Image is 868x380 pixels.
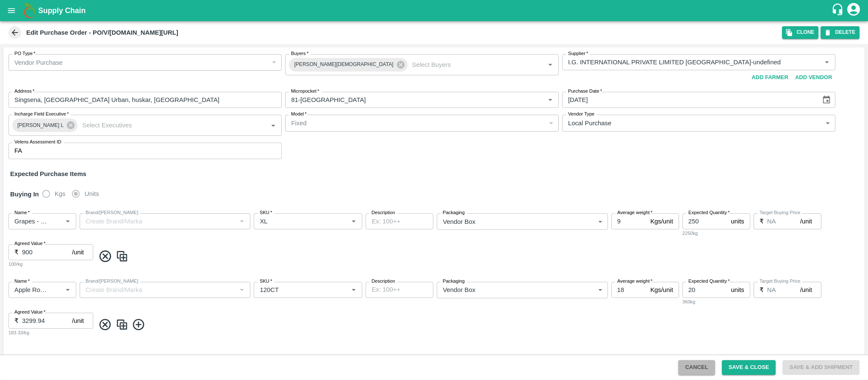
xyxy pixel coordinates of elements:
[545,59,556,70] button: Open
[12,121,69,130] span: [PERSON_NAME] L
[8,92,282,108] input: Address
[14,248,19,257] p: ₹
[792,70,835,85] button: Add Vendor
[8,260,93,268] div: 100/kg
[22,313,72,329] input: 0.0
[268,120,279,131] button: Open
[116,318,128,332] img: CloneIcon
[14,316,19,325] p: ₹
[72,316,84,325] p: /unit
[79,120,254,131] input: Select Executives
[617,209,652,216] label: Average weight
[289,58,407,72] div: [PERSON_NAME][DEMOGRAPHIC_DATA]
[14,50,36,57] label: PO Type
[760,217,764,226] p: ₹
[42,185,106,202] div: buying_in
[678,360,715,375] button: Cancel
[82,284,234,295] input: Create Brand/Marka
[10,171,86,177] strong: Expected Purchase Items
[760,278,801,285] label: Target Buying Price
[682,282,728,298] input: 0
[86,209,138,216] label: Brand/[PERSON_NAME]
[821,57,832,68] button: Open
[22,244,72,260] input: 0.0
[443,209,465,216] label: Packaging
[767,213,800,229] input: 0.0
[116,249,128,263] img: CloneIcon
[731,285,744,295] p: units
[14,58,63,67] p: Vendor Purchase
[14,139,61,146] label: Velens Assessment ID
[650,217,673,226] p: Kgs/unit
[568,111,594,118] label: Vendor Type
[682,229,750,237] div: 2250kg
[291,50,308,57] label: Buyers
[291,88,319,95] label: Micropocket
[14,111,69,118] label: Incharge Field Executive
[291,111,307,118] label: Model
[38,6,86,15] b: Supply Chain
[617,278,652,285] label: Average weight
[800,285,812,295] p: /unit
[348,284,359,295] button: Open
[688,278,730,285] label: Expected Quantity
[372,209,395,216] label: Description
[260,278,272,285] label: SKU
[846,2,861,19] div: account of current user
[767,282,800,298] input: 0.0
[8,329,93,336] div: 183.33/kg
[565,57,808,68] input: Select Supplier
[85,189,99,198] span: Units
[26,29,178,36] b: Edit Purchase Order - PO/V/[DOMAIN_NAME][URL]
[62,216,73,227] button: Open
[288,94,531,105] input: Micropocket
[260,209,272,216] label: SKU
[38,5,831,17] a: Supply Chain
[289,60,398,69] span: [PERSON_NAME][DEMOGRAPHIC_DATA]
[12,118,78,132] div: [PERSON_NAME] L
[782,26,818,39] button: Clone
[682,298,750,306] div: 360kg
[11,284,49,295] input: Name
[760,209,801,216] label: Target Buying Price
[72,248,84,257] p: /unit
[688,209,730,216] label: Expected Quantity
[682,213,728,229] input: 0
[14,309,45,316] label: Agreed Value
[14,88,34,95] label: Address
[256,216,335,227] input: SKU
[731,217,744,226] p: units
[7,185,42,203] h6: Buying In
[760,285,764,295] p: ₹
[2,1,21,20] button: open drawer
[722,360,776,375] button: Save & Close
[568,88,602,95] label: Purchase Date
[256,284,335,295] input: SKU
[443,278,465,285] label: Packaging
[831,3,846,18] div: customer-support
[650,285,673,295] p: Kgs/unit
[611,282,647,298] input: 0.0
[14,240,45,247] label: Agreed Value
[372,278,395,285] label: Description
[86,278,138,285] label: Brand/[PERSON_NAME]
[568,118,611,128] p: Local Purchase
[821,26,860,39] button: DELETE
[82,216,234,227] input: Create Brand/Marka
[545,94,556,105] button: Open
[562,92,815,108] input: Select Date
[62,284,73,295] button: Open
[409,59,531,70] input: Select Buyers
[11,216,49,227] input: Name
[818,92,835,108] button: Choose date, selected date is Aug 9, 2025
[21,2,38,19] img: logo
[443,217,475,226] p: Vendor Box
[55,189,66,198] span: Kgs
[14,209,30,216] label: Name
[443,285,475,295] p: Vendor Box
[14,146,22,155] p: FA
[611,213,647,229] input: 0.0
[291,118,306,128] p: Fixed
[748,70,792,85] button: Add Farmer
[568,50,588,57] label: Supplier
